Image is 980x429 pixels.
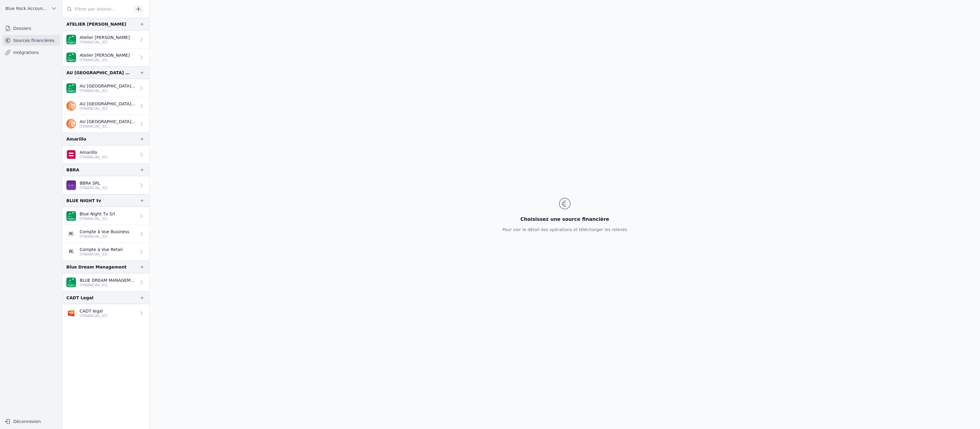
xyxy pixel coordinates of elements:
a: AU [GEOGRAPHIC_DATA] SA [FINANCIAL_ID] [63,79,149,97]
p: AU [GEOGRAPHIC_DATA] SA [80,101,136,107]
img: BNP_BE_BUSINESS_GEBABEBB.png [66,35,76,44]
a: Atelier [PERSON_NAME] [FINANCIAL_ID] [63,30,149,49]
img: BNP_BE_BUSINESS_GEBABEBB.png [66,83,76,93]
p: [FINANCIAL_ID] [80,58,130,62]
p: [FINANCIAL_ID] [80,234,129,239]
p: Atelier [PERSON_NAME] [80,34,130,40]
a: Atelier [PERSON_NAME] [FINANCIAL_ID] [63,49,149,66]
p: [FINANCIAL_ID] [80,40,130,45]
img: BNP_BE_BUSINESS_GEBABEBB.png [66,52,76,62]
p: Compte à Vue Business [80,229,129,235]
img: VDK_VDSPBE22XXX.png [66,308,76,318]
p: [FINANCIAL_ID] [80,124,136,129]
p: [FINANCIAL_ID] [80,106,136,111]
a: Dossiers [2,23,60,34]
div: CADT Legal [66,294,93,301]
p: [FINANCIAL_ID] [80,155,107,160]
p: Amarillo [80,149,107,155]
div: Amarillo [66,135,86,143]
p: Compte à Vue Retail [80,246,123,253]
p: [FINANCIAL_ID] [80,313,107,318]
button: Blue Rock Accounting [2,4,60,13]
a: Compte à Vue Business [FINANCIAL_ID] [63,225,149,243]
a: Compte à Vue Retail [FINANCIAL_ID] [63,243,149,261]
p: [FINANCIAL_ID] [80,88,136,93]
img: BNP_BE_BUSINESS_GEBABEBB.png [66,278,76,287]
p: [FINANCIAL_ID] [80,283,136,288]
img: ing.png [66,119,76,129]
img: BNP_BE_BUSINESS_GEBABEBB.png [66,211,76,221]
a: AU [GEOGRAPHIC_DATA] SA [FINANCIAL_ID] [63,97,149,115]
p: CADT legal [80,308,107,314]
a: CADT legal [FINANCIAL_ID] [63,304,149,322]
img: belfius.png [66,150,76,159]
p: Pour voir le détail des opérations et télécharger les relevés [502,227,627,233]
a: BBRA SRL [FINANCIAL_ID] [63,176,149,194]
p: [FINANCIAL_ID] [80,252,123,257]
p: [FINANCIAL_ID] [80,186,107,190]
img: NAGELMACKERS_BNAGBEBBXXX.png [66,229,76,239]
p: [FINANCIAL_ID] [80,216,115,221]
div: AU [GEOGRAPHIC_DATA] SA [66,69,130,76]
span: Blue Rock Accounting [5,5,49,11]
p: BBRA SRL [80,180,107,186]
img: BEOBANK_CTBKBEBX.png [66,180,76,190]
p: AU [GEOGRAPHIC_DATA] SA [80,119,136,125]
div: ATELIER [PERSON_NAME] [66,21,126,28]
button: Déconnexion [2,417,60,426]
a: BLUE DREAM MANAGEMENT SRL [FINANCIAL_ID] [63,273,149,291]
p: Atelier [PERSON_NAME] [80,52,130,58]
a: Blue Night Tv Srl [FINANCIAL_ID] [63,207,149,225]
img: NAGELMACKERS_BNAGBEBBXXX.png [66,247,76,256]
h3: Choisissez une source financière [502,216,627,223]
div: BLUE NIGHT tv [66,197,101,204]
input: Filtrer par dossier... [63,4,131,14]
p: BLUE DREAM MANAGEMENT SRL [80,277,136,283]
a: Intégrations [2,47,60,58]
p: AU [GEOGRAPHIC_DATA] SA [80,83,136,89]
p: Blue Night Tv Srl [80,211,115,217]
a: Sources financières [2,35,60,46]
div: BBRA [66,166,79,173]
img: ing.png [66,101,76,111]
a: AU [GEOGRAPHIC_DATA] SA [FINANCIAL_ID] [63,115,149,133]
a: Amarillo [FINANCIAL_ID] [63,145,149,164]
div: Blue Dream Management [66,263,127,271]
